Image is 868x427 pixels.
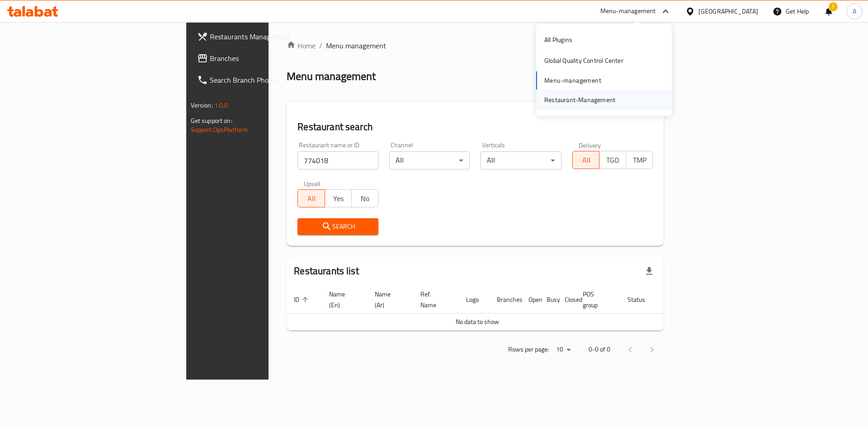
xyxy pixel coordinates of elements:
div: Export file [638,260,660,282]
div: Menu-management [600,6,656,17]
p: 0-0 of 0 [589,344,610,355]
input: Search for restaurant name or ID.. [297,151,378,169]
div: Global Quality Control Center [544,56,623,66]
a: Branches [190,47,331,69]
span: Version: [191,99,213,111]
h2: Restaurant search [297,120,653,134]
button: All [572,151,599,169]
th: Closed [557,286,576,314]
button: Search [297,218,378,235]
div: All Plugins [544,35,572,45]
span: Branches [210,53,324,64]
div: All [389,151,470,169]
span: Ref. Name [420,289,448,310]
th: Busy [539,286,557,314]
div: Rows per page: [552,343,574,357]
button: All [297,189,325,207]
button: No [351,189,378,207]
button: Yes [325,189,352,207]
span: Get support on: [191,115,232,127]
span: TGO [603,154,623,167]
span: Name (Ar) [375,289,402,310]
div: [GEOGRAPHIC_DATA] [698,6,758,16]
button: TMP [626,151,653,169]
span: All [576,154,596,167]
span: Status [627,294,657,305]
span: Yes [329,192,348,205]
th: Logo [459,286,490,314]
a: Restaurants Management [190,26,331,47]
nav: breadcrumb [287,40,664,51]
span: A [853,6,856,16]
p: Rows per page: [508,344,549,355]
button: TGO [599,151,626,169]
h2: Restaurants list [294,264,359,278]
span: No data to show [456,316,499,328]
span: No [355,192,375,205]
span: Search [305,221,371,232]
a: Support.OpsPlatform [191,124,248,136]
span: TMP [630,154,649,167]
div: Restaurant-Management [544,95,615,105]
div: All [481,151,561,169]
span: Search Branch Phone [210,75,324,85]
span: POS group [583,289,609,310]
span: ID [294,294,311,305]
th: Branches [490,286,521,314]
span: Menu management [326,40,386,51]
a: Search Branch Phone [190,69,331,91]
h2: Menu management [287,69,376,84]
label: Delivery [579,142,601,148]
span: Name (En) [329,289,357,310]
table: enhanced table [287,286,699,331]
span: 1.0.0 [214,99,228,111]
th: Open [521,286,539,314]
label: Upsell [304,180,321,187]
span: All [302,192,321,205]
span: Restaurants Management [210,31,324,42]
